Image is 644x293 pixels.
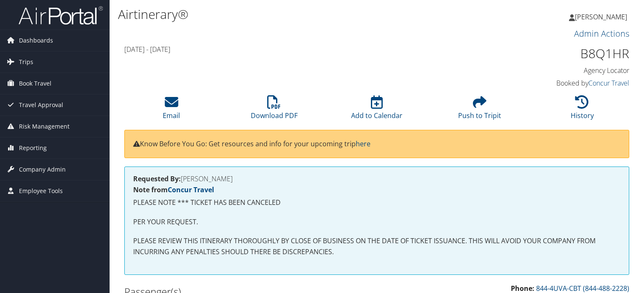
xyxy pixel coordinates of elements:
[118,5,463,23] h1: Airtinerary®
[513,45,629,62] h1: B8Q1HR
[163,100,180,120] a: Email
[351,100,402,120] a: Add to Calendar
[19,180,63,202] span: Employee Tools
[133,197,620,208] p: PLEASE NOTE *** TICKET HAS BEEN CANCELED
[588,78,629,88] a: Concur Travel
[133,185,214,194] strong: Note from
[536,284,629,293] a: 844-4UVA-CBT (844-488-2228)
[356,139,370,148] a: here
[133,175,620,182] h4: [PERSON_NAME]
[513,78,629,88] h4: Booked by
[133,236,620,257] p: PLEASE REVIEW THIS ITINERARY THOROUGHLY BY CLOSE OF BUSINESS ON THE DATE OF TICKET ISSUANCE. THIS...
[569,4,636,30] a: [PERSON_NAME]
[168,185,214,194] a: Concur Travel
[458,100,501,120] a: Push to Tripit
[19,116,70,137] span: Risk Management
[133,217,620,228] p: PER YOUR REQUEST.
[19,30,53,51] span: Dashboards
[19,94,63,116] span: Travel Approval
[19,51,33,73] span: Trips
[575,12,627,22] span: [PERSON_NAME]
[133,139,620,150] p: Know Before You Go: Get resources and info for your upcoming trip
[251,100,298,120] a: Download PDF
[19,73,51,94] span: Book Travel
[19,137,47,159] span: Reporting
[19,159,66,180] span: Company Admin
[124,45,500,54] h4: [DATE] - [DATE]
[19,5,103,25] img: airportal-logo.png
[511,284,534,293] strong: Phone:
[574,28,629,39] a: Admin Actions
[133,174,181,183] strong: Requested By:
[513,66,629,75] h4: Agency Locator
[571,100,594,120] a: History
